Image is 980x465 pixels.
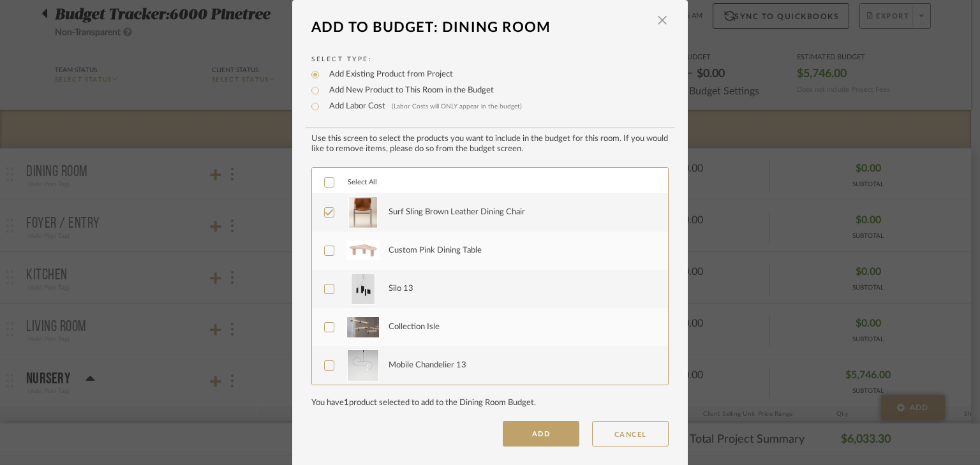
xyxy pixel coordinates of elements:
[346,316,380,339] img: 6dba2448-e318-4c3f-a6c9-93cba674fe8b_50x50.jpg
[389,283,413,295] div: Silo 13
[311,398,669,408] div: You have product selected to add to the Dining Room Budget.
[311,134,669,154] div: Use this screen to select the products you want to include in the budget for this room. If you wo...
[346,240,380,260] img: acc8afef-4a30-40c0-80ee-53e740c49eca_50x50.jpg
[323,84,494,97] label: Add New Product to This Room in the Budget
[392,103,522,110] span: (Labor Costs will ONLY appear in the budget)
[323,100,522,113] label: Add Labor Cost
[347,350,379,381] img: 0e8953ee-9e8f-49e2-bb68-1afc62edaae3_50x50.jpg
[311,13,650,41] div: Add To Budget: Dining Room
[323,68,453,81] label: Add Existing Product from Project
[348,179,377,186] span: Select All
[311,55,669,64] label: Select Type:
[348,196,378,228] img: 6b0e84ff-2c7b-4f30-9f52-083707f4e715_50x50.jpg
[592,421,669,447] button: CANCEL
[389,321,440,334] div: Collection Isle
[389,359,466,372] div: Mobile Chandelier 13
[503,421,579,447] button: ADD
[650,13,675,27] button: Close
[389,244,482,257] div: Custom Pink Dining Table
[351,273,375,305] img: 18253b62-33f8-495f-8320-1d915d3db7f1_50x50.jpg
[389,206,525,219] div: Surf Sling Brown Leather Dining Chair
[344,399,349,407] span: 1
